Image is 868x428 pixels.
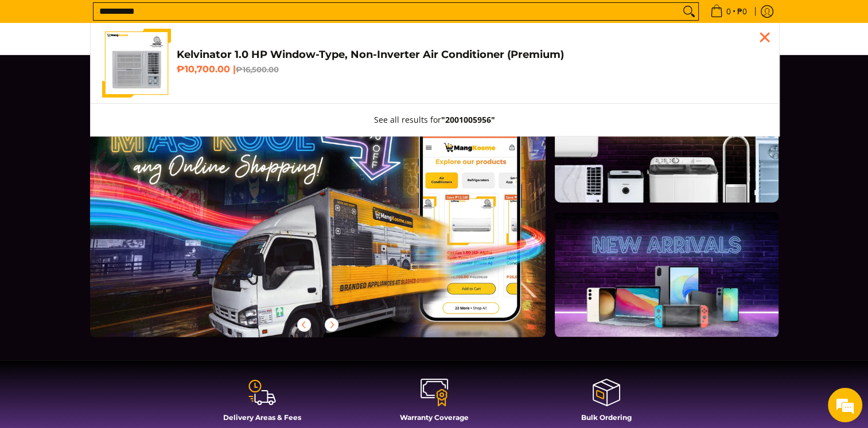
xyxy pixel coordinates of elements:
[680,3,698,20] button: Search
[177,48,768,61] h4: Kelvinator 1.0 HP Window-Type, Non-Inverter Air Conditioner (Premium)
[291,312,317,337] button: Previous
[363,104,507,136] button: See all results for"2001005956"
[707,5,750,18] span: •
[735,7,749,15] span: ₱0
[441,114,495,125] strong: "2001005956"
[182,413,342,422] h4: Delivery Areas & Fees
[177,64,768,75] h6: ₱10,700.00 |
[354,413,515,422] h4: Warranty Coverage
[725,7,733,15] span: 0
[526,413,687,422] h4: Bulk Ordering
[102,29,768,98] a: Kelvinator 1.0 HP Window-Type, Non-Inverter Air Conditioner (Premium) Kelvinator 1.0 HP Window-Ty...
[90,77,583,356] a: More
[102,29,171,98] img: Kelvinator 1.0 HP Window-Type, Non-Inverter Air Conditioner (Premium)
[236,65,279,74] del: ₱16,500.00
[756,29,773,46] div: Close pop up
[319,312,344,337] button: Next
